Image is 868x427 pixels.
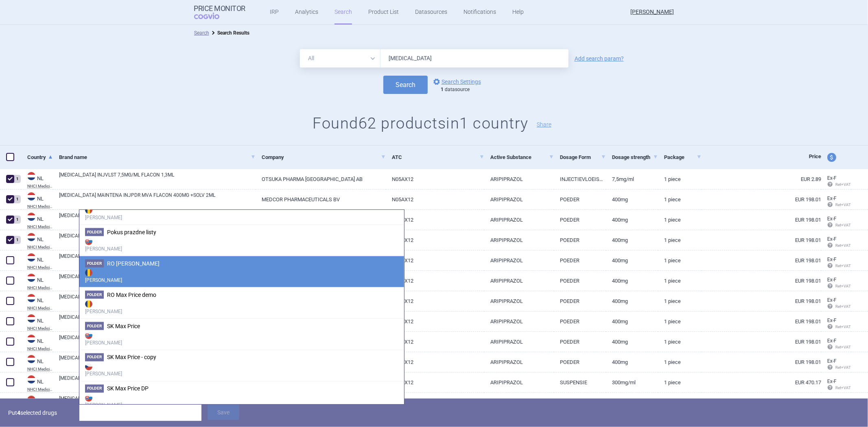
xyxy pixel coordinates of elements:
span: Folder [85,385,104,393]
a: 1 piece [658,271,702,291]
a: Ex-F Ret+VAT calc [821,376,851,394]
a: Dosage Form [560,147,606,167]
img: Netherlands [27,335,35,343]
img: Netherlands [27,396,35,404]
a: N05AX12 [386,291,484,311]
a: Package [664,147,702,167]
a: EUR 198.01 [702,230,821,250]
div: 1 [13,216,21,224]
strong: [PERSON_NAME] [85,268,398,284]
a: 400MG [606,210,658,230]
img: Netherlands [27,192,35,200]
a: EUR 198.01 [702,210,821,230]
a: ARIPIPRAZOL [484,312,554,331]
a: Country [27,147,53,167]
a: POEDER [554,291,606,311]
span: SK Max Price DP [107,386,149,392]
li: Search [194,29,209,37]
a: 1 piece [658,169,702,189]
a: Ex-F Ret+VAT calc [821,172,851,191]
a: Ex-F Ret+VAT calc [821,274,851,293]
a: NLNLNHCI Medicijnkosten [21,192,53,209]
a: Dosage strength [612,147,658,167]
strong: [PERSON_NAME] [85,393,398,409]
a: POEDER [554,190,606,209]
a: ARIPIPRAZOL [484,393,554,413]
img: Netherlands [27,233,35,241]
a: 400MG [606,291,658,311]
span: Price [809,153,821,159]
a: N05AX12 [386,251,484,270]
span: Ex-factory price [827,257,837,262]
span: Ex-factory price [827,379,837,384]
span: Pokus prazdne listy [107,229,156,235]
a: Ex-F Ret+VAT calc [821,233,851,252]
a: NLNLNHCI Medicijnkosten [21,293,53,310]
a: EUR 470.16 [702,393,821,413]
a: Ex-F Ret+VAT calc [821,213,851,232]
img: RO [85,269,92,277]
img: SK [85,394,92,402]
a: EUR 198.01 [702,190,821,209]
strong: 4 [17,410,20,416]
abbr: NHCI Medicijnkosten — Online database of drug prices developed by the National Health Care Instit... [27,306,53,310]
img: RO [85,301,92,308]
img: SK [85,332,92,339]
a: Active Substance [490,147,554,167]
a: N05AX12 [386,312,484,331]
img: Netherlands [27,172,35,180]
a: [MEDICAL_DATA] MAINTENA INJPDR MVA WWSP 400MG +SOLV 1,6ML [59,293,256,308]
a: 1 piece [658,291,702,311]
a: [MEDICAL_DATA] MAINTENA INJPDR MVA WWSP 400MG +SOLV 1,6ML [59,334,256,349]
a: INJECTIEVLOEISTOF [554,169,606,189]
a: 1 piece [658,352,702,372]
a: ARIPIPRAZOL [484,291,554,311]
a: MEDCOR PHARMACEUTICALS BV [256,190,386,209]
abbr: NHCI Medicijnkosten — Online database of drug prices developed by the National Health Care Instit... [27,184,53,188]
span: Ret+VAT calc [827,203,859,207]
abbr: NHCI Medicijnkosten — Online database of drug prices developed by the National Health Care Instit... [27,367,53,371]
a: [MEDICAL_DATA] MAINTENA INJPDR MVA WWSP 400MG +SOLV 1,6ML [59,314,256,328]
a: Price MonitorCOGVIO [194,4,246,20]
a: ARIPIPRAZOL [484,373,554,392]
a: Ex-F Ret+VAT calc [821,355,851,374]
img: Netherlands [27,213,35,221]
a: 1 piece [658,230,702,250]
abbr: NHCI Medicijnkosten — Online database of drug prices developed by the National Health Care Instit... [27,205,53,209]
img: Netherlands [27,355,35,363]
a: 400MG [606,312,658,331]
li: Search Results [209,29,249,37]
strong: Price Monitor [194,4,246,13]
a: Search [194,30,209,36]
a: [MEDICAL_DATA] INJVLST 7,5MG/ML FLACON 1,3ML [59,171,256,186]
img: Netherlands [27,294,35,302]
a: POEDER [554,210,606,230]
a: POEDER [554,251,606,270]
a: NLNLNHCI Medicijnkosten [21,212,53,229]
span: RO Max Price demo [107,292,156,298]
a: ARIPIPRAZOL [484,210,554,230]
a: NLNLNHCI Medicijnkosten [21,354,53,371]
a: OTSUKA PHARMA [GEOGRAPHIC_DATA] AB [256,169,386,189]
span: Folder [85,259,104,268]
strong: [PERSON_NAME] [85,362,398,378]
a: EUR 198.01 [702,251,821,270]
a: ATC [392,147,484,167]
span: SK Max Price - copy [107,354,156,361]
p: Put selected drugs [8,405,73,421]
a: 1 piece [658,251,702,270]
a: 1 piece [658,373,702,392]
a: 1 piece [658,332,702,352]
img: CZ [85,363,92,370]
a: EUR 2.89 [702,169,821,189]
a: Add search param? [575,56,624,61]
a: 1 piece [658,210,702,230]
abbr: NHCI Medicijnkosten — Online database of drug prices developed by the National Health Care Instit... [27,286,53,290]
span: Ex-factory price [827,318,837,323]
a: NLNLNHCI Medicijnkosten [21,273,53,290]
img: Netherlands [27,274,35,282]
a: 1 piece [658,312,702,331]
div: 1 [13,195,21,203]
img: Netherlands [27,253,35,261]
span: Ret+VAT calc [827,182,859,187]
